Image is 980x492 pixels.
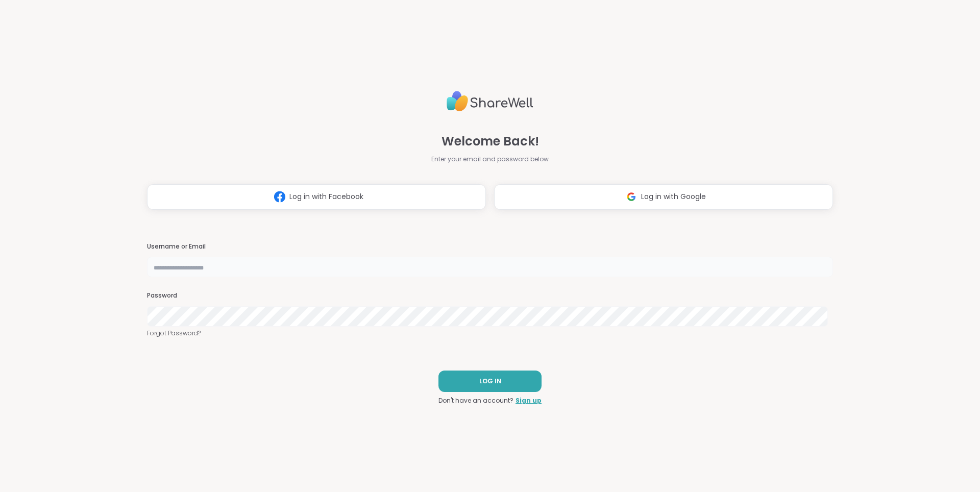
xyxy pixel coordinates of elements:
[516,396,542,405] a: Sign up
[270,187,289,206] img: ShareWell Logomark
[479,377,501,386] span: LOG IN
[147,242,833,251] h3: Username or Email
[147,329,833,338] a: Forgot Password?
[147,184,486,210] button: Log in with Facebook
[438,371,542,392] button: LOG IN
[442,132,539,151] span: Welcome Back!
[147,291,833,300] h3: Password
[447,87,533,116] img: ShareWell Logo
[431,155,549,164] span: Enter your email and password below
[494,184,833,210] button: Log in with Google
[289,191,363,202] span: Log in with Facebook
[622,187,641,206] img: ShareWell Logomark
[641,191,706,202] span: Log in with Google
[438,396,513,405] span: Don't have an account?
